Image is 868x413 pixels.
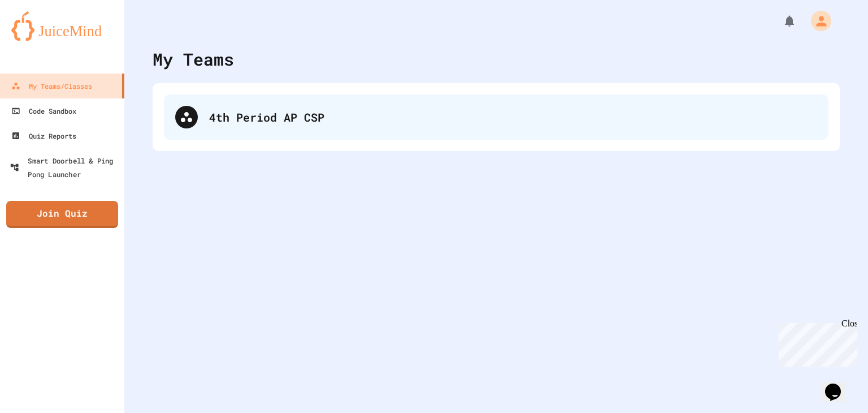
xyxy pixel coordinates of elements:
div: My Account [799,8,834,34]
div: Chat with us now!Close [5,5,78,72]
div: 4th Period AP CSP [209,109,817,126]
div: My Teams [153,46,234,72]
div: Smart Doorbell & Ping Pong Launcher [10,153,121,181]
div: 4th Period AP CSP [164,94,828,140]
div: My Notifications [762,11,799,31]
div: Code Sandbox [11,104,76,118]
iframe: chat widget [774,319,857,367]
iframe: chat widget [821,368,857,402]
a: Join Quiz [6,201,118,228]
div: Quiz Reports [11,129,76,143]
div: My Teams/Classes [11,79,92,93]
img: logo-orange.svg [11,11,113,41]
